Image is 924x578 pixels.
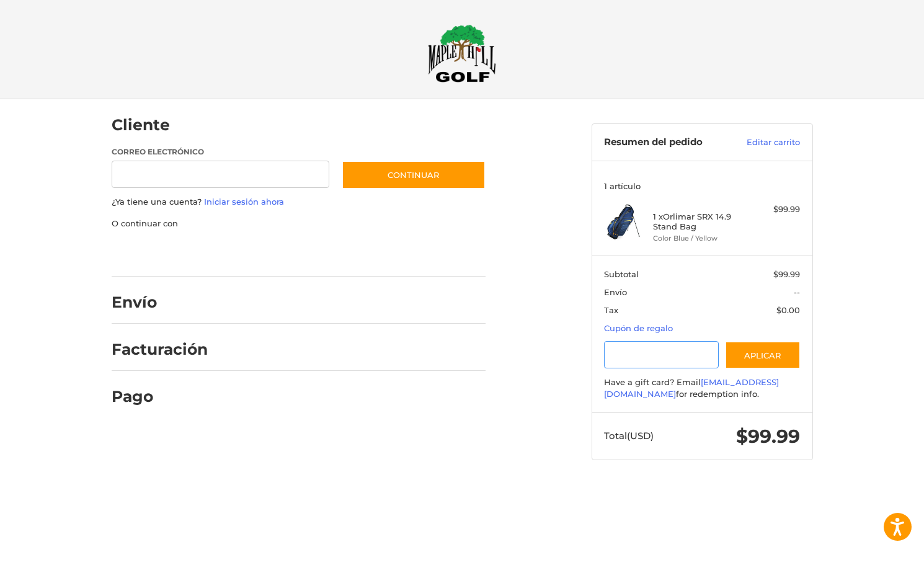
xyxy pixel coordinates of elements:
h4: 1 x Orlimar SRX 14.9 Stand Bag [653,211,748,232]
p: ¿Ya tiene una cuenta? [112,196,486,208]
span: $99.99 [736,425,800,448]
span: -- [794,287,800,297]
div: Have a gift card? Email for redemption info. [604,376,800,401]
h2: Pago [112,387,184,406]
h3: 1 artículo [604,181,800,191]
img: Maple Hill Golf [428,24,496,82]
a: Iniciar sesión ahora [204,197,284,207]
h2: Cliente [112,115,184,135]
button: Aplicar [725,341,801,369]
input: Cupón de regalo o código de cupón [604,341,719,369]
span: $99.99 [773,269,800,279]
span: Tax [604,305,618,315]
button: Continuar [342,161,486,189]
div: $99.99 [751,203,800,216]
label: Correo electrónico [112,146,330,158]
span: $0.00 [776,305,800,315]
span: Subtotal [604,269,639,279]
h2: Envío [112,293,184,312]
span: Total (USD) [604,430,654,442]
p: O continuar con [112,218,486,230]
a: Cupón de regalo [604,323,673,333]
span: Envío [604,287,627,297]
li: Color Blue / Yellow [653,233,748,244]
h3: Resumen del pedido [604,136,731,149]
h2: Facturación [112,340,208,359]
a: Editar carrito [731,136,800,149]
iframe: PayPal-paypal [107,242,200,264]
